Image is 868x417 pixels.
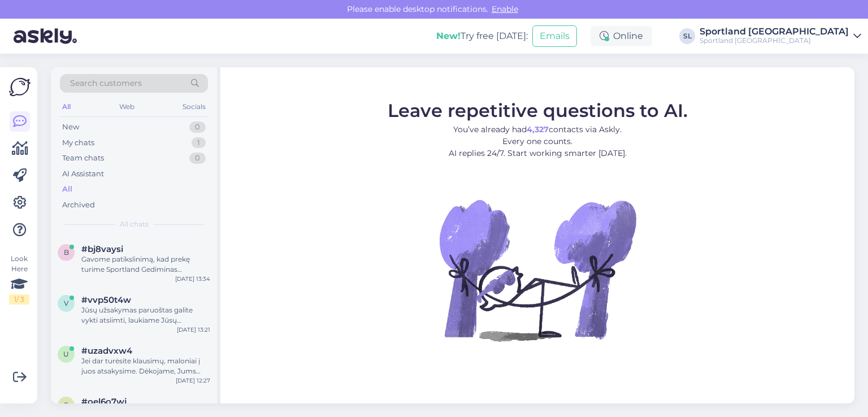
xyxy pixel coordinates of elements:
p: You’ve already had contacts via Askly. Every one counts. AI replies 24/7. Start working smarter [... [388,123,688,159]
div: Archived [62,199,95,211]
img: No Chat active [436,168,639,371]
span: Leave repetitive questions to AI. [388,99,688,121]
div: Socials [180,99,208,114]
div: AI Assistant [62,168,104,180]
div: Team chats [62,153,104,164]
span: #vvp50t4w [81,295,131,305]
div: [DATE] 12:27 [176,376,210,385]
div: Online [591,26,652,46]
span: b [64,248,69,257]
div: Sportland [GEOGRAPHIC_DATA] [700,27,849,36]
div: Gavome patikslinimą, kad prekę turime Sportland Gediminas parduotuvėje, tačiau matome, kad intern... [81,254,210,275]
div: Jūsų užsakymas paruoštas galite vykti atsiimti, laukiame Jūsų Sportland [GEOGRAPHIC_DATA] parduot... [81,305,210,325]
span: #uzadvxw4 [81,346,132,356]
span: u [63,350,69,358]
span: #bj8vaysi [81,244,123,254]
div: SL [679,28,695,44]
a: Sportland [GEOGRAPHIC_DATA]Sportland [GEOGRAPHIC_DATA] [700,27,861,45]
span: o [63,401,69,409]
div: All [60,99,73,114]
span: v [64,299,68,307]
img: Askly Logo [9,76,31,98]
div: [DATE] 13:34 [175,275,210,283]
div: 0 [189,153,206,164]
div: Jei dar turėsite klausimų, maloniai į juos atsakysime. Dėkojame, Jums taip pat gražios dienos :) [81,356,210,376]
div: Look Here [9,254,29,305]
span: All chats [120,219,149,229]
span: #oel6o7wj [81,397,127,407]
div: Try free [DATE]: [436,29,528,43]
div: Sportland [GEOGRAPHIC_DATA] [700,36,849,45]
div: [DATE] 13:21 [177,325,210,334]
div: My chats [62,137,94,149]
button: Emails [532,25,577,47]
span: Enable [488,4,522,14]
div: All [62,184,72,195]
span: Search customers [70,77,142,89]
div: 1 / 3 [9,294,29,305]
div: Web [117,99,137,114]
div: New [62,121,79,133]
b: New! [436,31,461,41]
div: 1 [192,137,206,149]
b: 4,327 [527,124,549,134]
div: 0 [189,121,206,133]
